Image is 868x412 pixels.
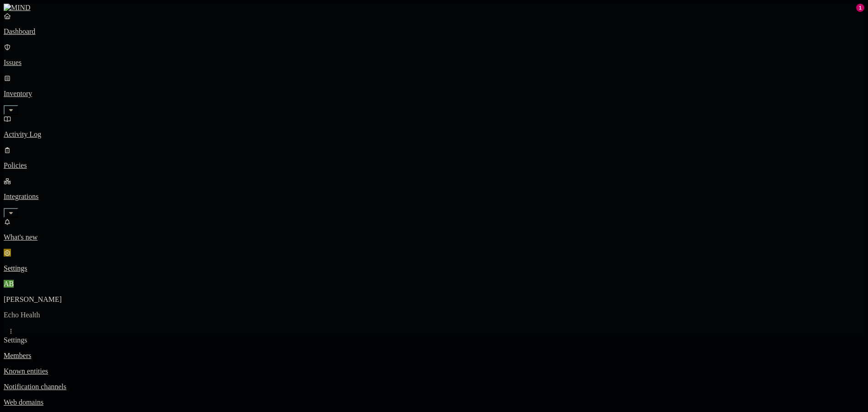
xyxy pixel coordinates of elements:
p: Settings [4,264,864,273]
span: AB [4,280,14,288]
a: Activity Log [4,115,864,139]
p: What's new [4,233,864,241]
a: Settings [4,249,864,273]
a: Web domains [4,398,864,407]
a: Dashboard [4,12,864,36]
p: Issues [4,59,864,67]
div: 1 [856,4,864,12]
a: Known entities [4,367,864,375]
a: Integrations [4,177,864,216]
p: Policies [4,161,864,170]
a: Members [4,352,864,360]
img: MIND [4,4,31,12]
a: Inventory [4,74,864,113]
p: Dashboard [4,27,864,36]
p: Inventory [4,90,864,98]
a: Issues [4,43,864,67]
p: Activity Log [4,130,864,139]
p: [PERSON_NAME] [4,295,864,304]
a: What's new [4,218,864,241]
div: Settings [4,336,864,344]
p: Echo Health [4,311,864,319]
a: Policies [4,146,864,170]
a: Notification channels [4,383,864,391]
p: Integrations [4,193,864,201]
a: MIND [4,4,864,12]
